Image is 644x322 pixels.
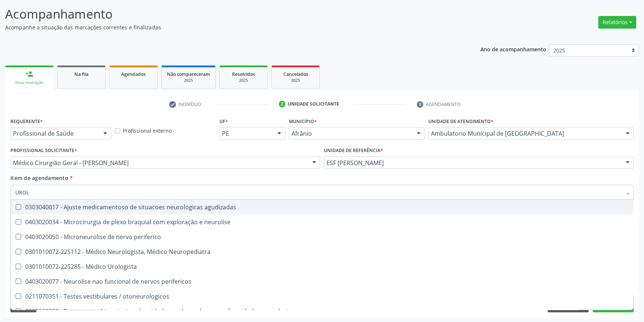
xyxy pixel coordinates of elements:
span: Agendados [121,71,146,77]
span: Ambulatorio Municipal de [GEOGRAPHIC_DATA] [431,130,618,137]
span: Não compareceram [167,71,210,77]
label: Unidade de atendimento [428,116,493,127]
span: Na fila [74,71,88,77]
div: 2 [279,101,286,107]
div: 2025 [167,78,210,83]
label: UF [219,116,228,127]
button: Relatórios [598,16,636,29]
div: 0303040017 - Ajuste medicamentoso de situacoes neurologicas agudizadas [15,204,629,210]
span: Médico Cirurgião Geral - [PERSON_NAME] [13,159,305,167]
label: Unidade de referência [324,145,383,157]
label: Requerente [10,116,43,127]
span: Profissional de Saúde [13,130,96,137]
div: 0211070351 - Testes vestibulares / otoneurologicos [15,293,629,299]
p: Ano de acompanhamento [480,44,546,54]
span: Cancelados [283,71,308,77]
span: ESF [PERSON_NAME] [326,159,618,167]
div: Unidade solicitante [288,101,339,107]
div: 0403020034 - Microcirurgia de plexo braquial com exploração e neurolise [15,219,629,225]
p: Acompanhamento [5,5,449,23]
div: 2025 [277,78,314,83]
span: Afrânio [292,130,409,137]
label: Município [289,116,317,127]
label: Profissional externo [123,127,172,135]
div: person_add [25,70,33,78]
div: 0403020050 - Microneurolise de nervo periferico [15,234,629,240]
div: 0301010072-225285 - Médico Urologista [15,264,629,270]
span: PE [222,130,270,137]
input: Buscar por procedimentos [15,185,621,200]
div: 0403020077 - Neurolise nao funcional de nervos perifericos [15,278,629,284]
p: Acompanhe a situação das marcações correntes e finalizadas [5,23,449,31]
div: Nova marcação [10,80,48,86]
span: Item de agendamento [10,174,68,181]
div: 2025 [225,78,262,83]
div: 0301010072-225112 - Médico Neurologista, Médico Neuropediatra [15,249,629,255]
div: 0303130059 - Tratamento de paciente sob cuidados prolongados por enfermidades neurologicas [15,308,629,314]
span: Resolvidos [232,71,255,77]
label: Profissional Solicitante [10,145,77,157]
